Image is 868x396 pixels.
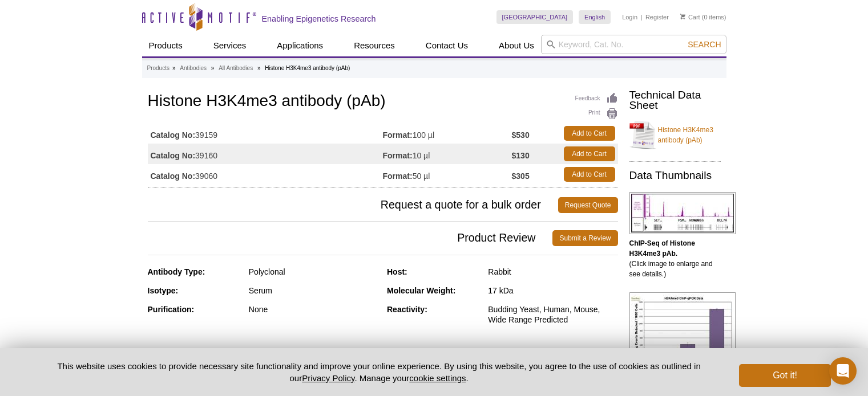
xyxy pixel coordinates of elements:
[629,170,721,181] h2: Data Thumbnails
[383,130,413,140] strong: Format:
[151,150,196,161] strong: Catalog No:
[148,230,553,246] span: Product Review
[488,267,617,277] div: Rabbit
[148,92,618,112] h1: Histone H3K4me3 antibody (pAb)
[419,35,475,56] a: Contact Us
[249,267,378,277] div: Polyclonal
[629,238,721,279] p: (Click image to enlarge and see details.)
[629,192,736,234] img: Histone H3K4me3 antibody (pAb) tested by ChIP-Seq.
[688,40,721,49] span: Search
[564,126,615,141] a: Add to Cart
[488,304,617,325] div: Budding Yeast, Human, Mouse, Wide Range Predicted
[38,360,721,384] p: This website uses cookies to provide necessary site functionality and improve your online experie...
[383,171,413,181] strong: Format:
[147,63,169,74] a: Products
[564,167,615,182] a: Add to Cart
[512,171,530,181] strong: $305
[629,118,721,152] a: Histone H3K4me3 antibody (pAb)
[262,14,376,24] h2: Enabling Epigenetics Research
[219,63,253,74] a: All Antibodies
[622,13,637,21] a: Login
[180,63,207,74] a: Antibodies
[387,267,407,276] strong: Host:
[387,305,427,314] strong: Reactivity:
[575,92,618,105] a: Feedback
[151,130,196,140] strong: Catalog No:
[680,13,700,21] a: Cart
[151,171,196,181] strong: Catalog No:
[270,35,330,56] a: Applications
[249,304,378,315] div: None
[496,10,574,24] a: [GEOGRAPHIC_DATA]
[512,130,530,140] strong: $530
[148,267,205,276] strong: Antibody Type:
[680,10,726,24] li: (0 items)
[207,35,253,56] a: Services
[541,35,726,54] input: Keyword, Cat. No.
[265,65,350,71] li: Histone H3K4me3 antibody (pAb)
[680,14,685,19] img: Your Cart
[629,239,695,258] b: ChIP-Seq of Histone H3K4me3 pAb.
[148,197,558,213] span: Request a quote for a bulk order
[148,164,383,185] td: 39060
[579,10,611,24] a: English
[211,65,215,71] li: »
[684,39,724,50] button: Search
[387,286,455,295] strong: Molecular Weight:
[829,357,857,385] div: Open Intercom Messenger
[383,150,413,161] strong: Format:
[564,146,615,161] a: Add to Cart
[558,197,618,213] a: Request Quote
[347,35,402,56] a: Resources
[142,35,189,56] a: Products
[383,144,512,164] td: 10 µl
[148,305,195,314] strong: Purification:
[492,35,541,56] a: About Us
[249,285,378,296] div: Serum
[148,144,383,164] td: 39160
[488,285,617,296] div: 17 kDa
[629,292,736,366] img: Histone H3K4me3 antibody (pAb) tested by TIP-ChIP.
[172,65,176,71] li: »
[302,373,354,383] a: Privacy Policy
[645,13,669,21] a: Register
[257,65,261,71] li: »
[512,150,530,161] strong: $130
[383,164,512,185] td: 50 µl
[148,123,383,144] td: 39159
[148,286,179,295] strong: Isotype:
[552,230,617,246] a: Submit a Review
[383,123,512,144] td: 100 µl
[575,108,618,120] a: Print
[409,373,466,383] button: cookie settings
[739,364,830,387] button: Got it!
[629,90,721,111] h2: Technical Data Sheet
[641,10,643,24] li: |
